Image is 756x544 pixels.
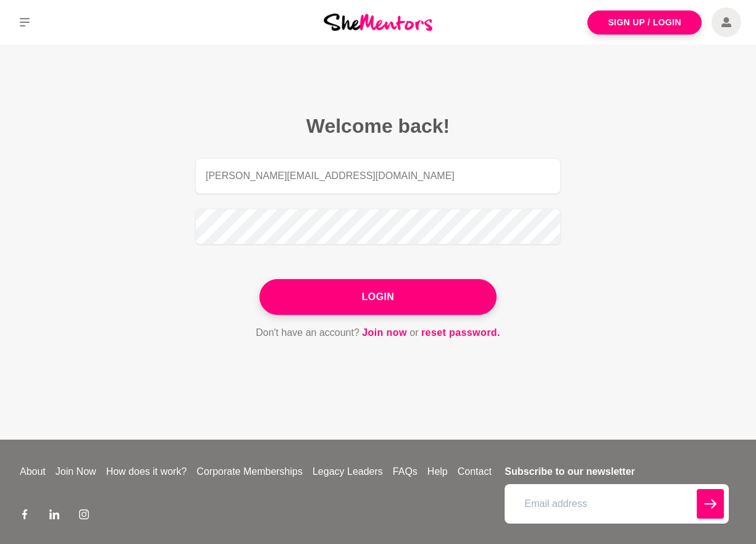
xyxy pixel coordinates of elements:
a: Join Now [51,464,101,479]
a: How does it work? [101,464,192,479]
h2: Welcome back! [195,114,561,138]
a: Facebook [20,509,30,524]
a: About [15,464,51,479]
h4: Subscribe to our newsletter [505,464,729,479]
a: Contact [453,464,497,479]
a: Instagram [79,509,89,524]
a: Legacy Leaders [308,464,388,479]
a: Sign Up / Login [587,10,702,35]
button: Login [259,279,497,315]
input: Email address [505,484,729,524]
input: Email address [195,158,561,194]
a: reset password. [421,325,500,341]
p: Don't have an account? or [195,325,561,341]
img: She Mentors Logo [324,14,432,30]
a: FAQs [388,464,422,479]
a: Corporate Memberships [191,464,308,479]
a: Join now [362,325,407,341]
a: Help [422,464,453,479]
a: LinkedIn [49,509,59,524]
